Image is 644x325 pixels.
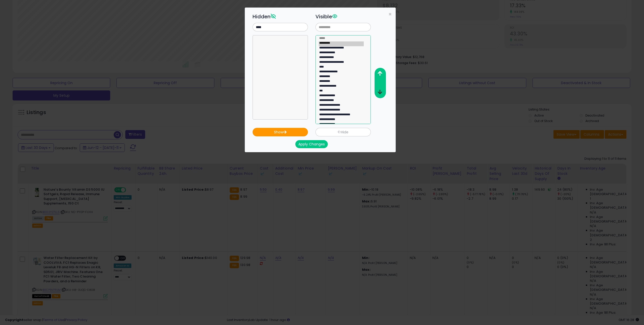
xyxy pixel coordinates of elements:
[295,140,328,148] button: Apply Changes
[388,11,392,18] span: ×
[315,13,371,20] h3: Visible
[253,128,308,136] button: Show
[253,13,308,20] h3: Hidden
[315,128,371,136] button: Hide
